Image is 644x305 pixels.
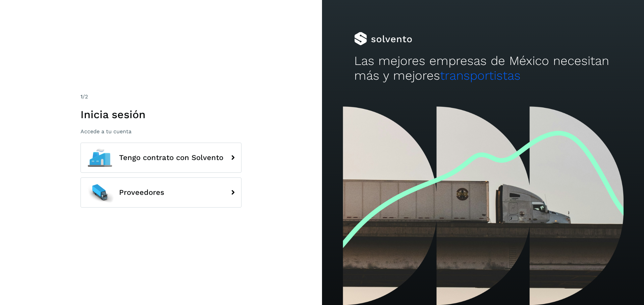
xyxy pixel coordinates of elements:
span: 1 [80,93,83,100]
span: Proveedores [119,188,164,197]
h1: Inicia sesión [80,108,241,121]
span: Tengo contrato con Solvento [119,154,223,162]
h2: Las mejores empresas de México necesitan más y mejores [354,54,612,83]
span: transportistas [440,68,521,83]
button: Proveedores [80,177,241,208]
div: /2 [80,93,241,101]
p: Accede a tu cuenta [80,128,241,135]
button: Tengo contrato con Solvento [80,143,241,173]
